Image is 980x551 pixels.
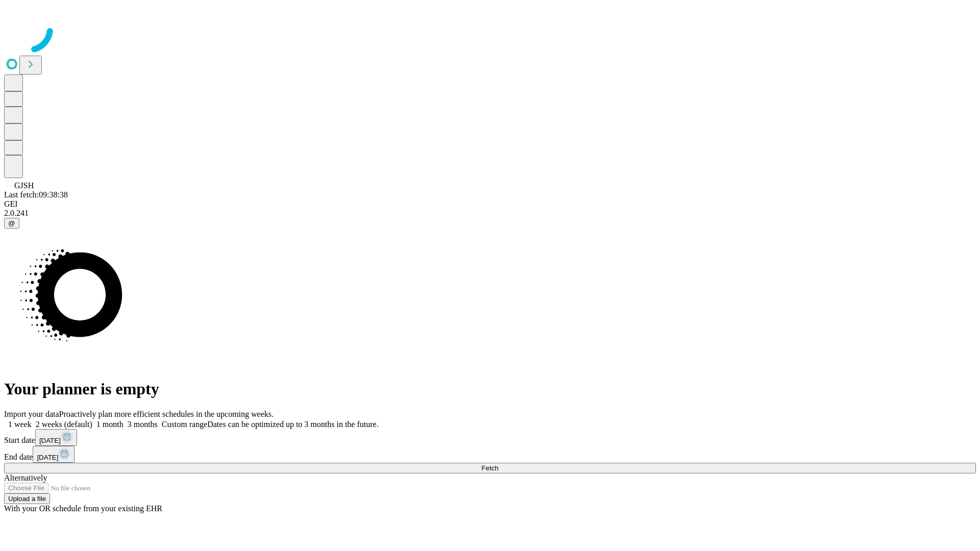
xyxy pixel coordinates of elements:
[36,420,92,429] span: 2 weeks (default)
[4,446,976,463] div: End date
[4,410,59,418] span: Import your data
[128,420,158,429] span: 3 months
[4,218,19,229] button: @
[4,504,162,513] span: With your OR schedule from your existing EHR
[35,429,77,446] button: [DATE]
[4,429,976,446] div: Start date
[4,209,976,218] div: 2.0.241
[4,463,976,473] button: Fetch
[59,410,274,418] span: Proactively plan more efficient schedules in the upcoming weeks.
[14,181,34,190] span: GJSH
[207,420,378,429] span: Dates can be optimized up to 3 months in the future.
[4,493,50,504] button: Upload a file
[4,380,976,398] h1: Your planner is empty
[8,219,15,227] span: @
[8,420,32,429] span: 1 week
[4,199,976,209] div: GEI
[37,454,58,461] span: [DATE]
[33,446,75,463] button: [DATE]
[96,420,124,429] span: 1 month
[481,464,498,472] span: Fetch
[162,420,207,429] span: Custom range
[4,473,47,482] span: Alternatively
[4,190,68,199] span: Last fetch: 09:38:38
[39,437,61,444] span: [DATE]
